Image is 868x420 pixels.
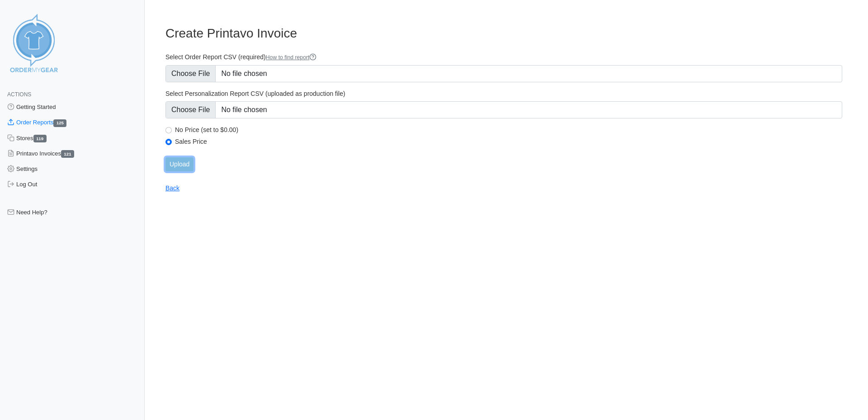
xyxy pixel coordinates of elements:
label: Sales Price [175,137,842,146]
span: Actions [7,91,31,98]
span: 119 [33,135,47,142]
a: How to find report [266,54,317,61]
span: 125 [53,119,66,127]
span: 121 [61,150,74,158]
label: Select Order Report CSV (required) [165,53,842,61]
label: Select Personalization Report CSV (uploaded as production file) [165,90,842,98]
label: No Price (set to $0.00) [175,126,842,134]
h3: Create Printavo Invoice [165,26,842,41]
a: Back [165,184,179,192]
input: Upload [165,157,193,171]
